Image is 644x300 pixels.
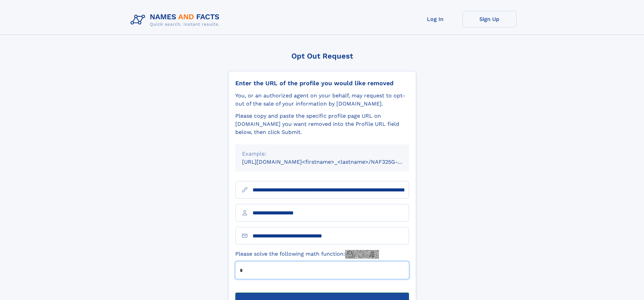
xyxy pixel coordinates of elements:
[462,11,517,27] a: Sign Up
[408,11,462,27] a: Log In
[242,159,422,165] small: [URL][DOMAIN_NAME]<firstname>_<lastname>/NAF325G-xxxxxxxx
[228,52,416,60] div: Opt Out Request
[242,150,402,158] div: Example:
[235,250,379,259] label: Please solve the following math function:
[128,11,225,29] img: Logo Names and Facts
[235,79,409,87] div: Enter the URL of the profile you would like removed
[235,92,409,108] div: You, or an authorized agent on your behalf, may request to opt-out of the sale of your informatio...
[235,112,409,136] div: Please copy and paste the specific profile page URL on [DOMAIN_NAME] you want removed into the Pr...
